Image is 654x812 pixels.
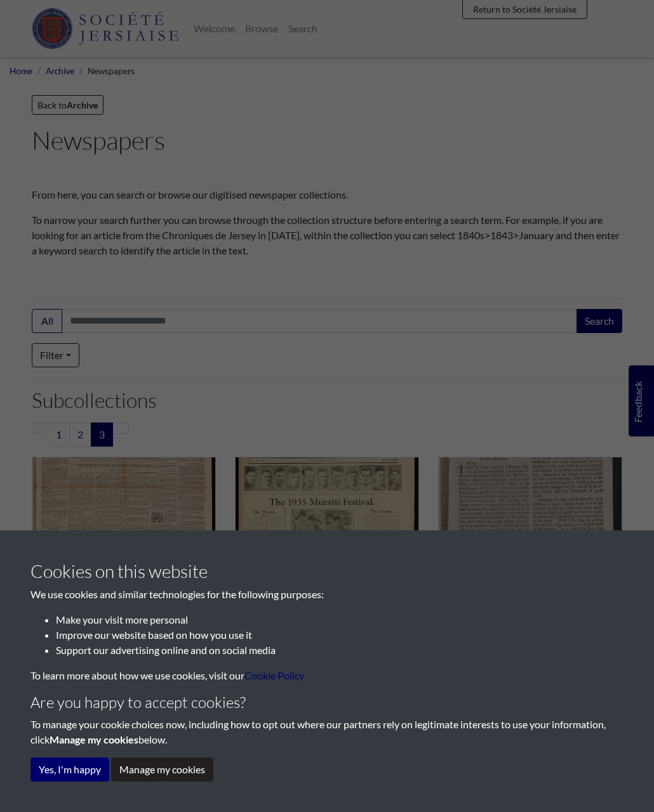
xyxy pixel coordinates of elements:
a: learn more about cookies [244,669,304,681]
p: We use cookies and similar technologies for the following purposes: [30,587,624,602]
li: Make your visit more personal [56,612,624,627]
p: To learn more about how we use cookies, visit our [30,668,624,683]
button: Manage my cookies [111,757,213,782]
strong: Manage my cookies [50,733,138,745]
button: Yes, I'm happy [30,757,109,782]
h4: Are you happy to accept cookies? [30,693,624,712]
li: Improve our website based on how you use it [56,627,624,643]
h3: Cookies on this website [30,561,624,582]
p: To manage your cookie choices now, including how to opt out where our partners rely on legitimate... [30,717,624,747]
li: Support our advertising online and on social media [56,643,624,658]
